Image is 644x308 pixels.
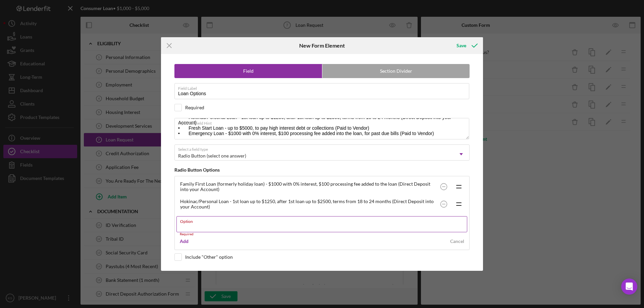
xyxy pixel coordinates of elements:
[176,236,192,246] button: Add
[175,64,322,78] label: Field
[180,217,467,224] label: Option
[185,105,204,110] div: Required
[174,167,220,173] b: Radio Button Options
[180,181,437,192] div: Family First Loan (formerly holiday loan) - $1000 with 0% interest, $100 processing fee added to ...
[299,43,345,49] h6: New Form Element
[180,199,437,209] div: Hokinac/Personal Loan - 1st loan up to $1250, after 1st loan up to $2500, terms from 18 to 24 mon...
[621,279,637,295] div: Open Intercom Messenger
[450,236,464,246] div: Cancel
[5,5,181,13] div: This section tells us more about your loan request.
[185,254,233,260] div: Include "Other" option
[447,236,468,246] button: Cancel
[178,118,469,126] label: Optional Field Hint
[450,39,483,52] button: Save
[174,118,469,139] textarea: • Family First Loan (formerly holiday loan) - $1000 with 0% interest, $100 processing fee added t...
[457,39,466,52] div: Save
[322,64,470,78] label: Section Divider
[178,83,469,91] label: Field Label
[178,153,246,159] div: Radio Button (select one answer)
[5,5,181,58] body: Rich Text Area. Press ALT-0 for help.
[176,232,468,236] div: Required
[5,20,181,58] div: If you have any questions or need to speak with us throughout this process, please click on the b...
[180,236,189,246] div: Add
